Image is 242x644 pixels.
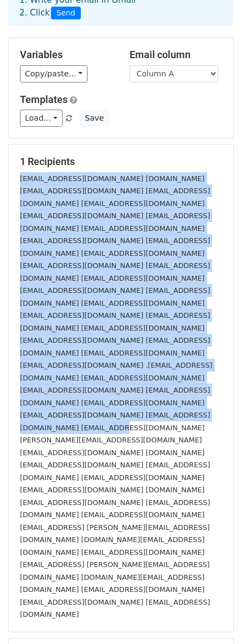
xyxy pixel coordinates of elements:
[187,591,242,644] iframe: Chat Widget
[20,94,68,105] a: Templates
[20,65,87,83] a: Copy/paste...
[51,7,81,20] span: Send
[130,49,223,61] h5: Email column
[20,156,222,168] h5: 1 Recipients
[20,49,113,61] h5: Variables
[80,110,109,127] button: Save
[20,110,63,127] a: Load...
[20,174,212,619] small: [EMAIL_ADDRESS][DOMAIN_NAME] [DOMAIN_NAME][EMAIL_ADDRESS][DOMAIN_NAME] [EMAIL_ADDRESS][DOMAIN_NAM...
